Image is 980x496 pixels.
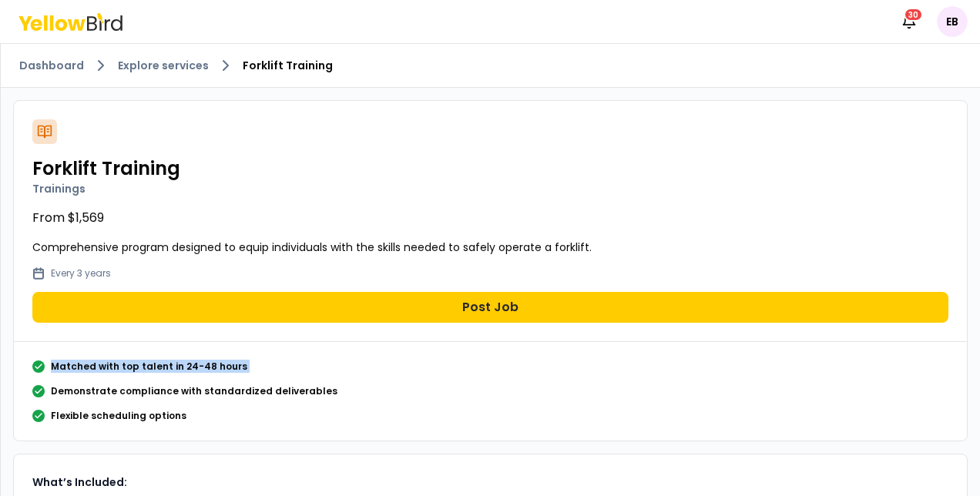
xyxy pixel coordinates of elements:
[32,209,948,227] p: From $1,569
[51,360,247,373] p: Matched with top talent in 24-48 hours
[32,292,948,323] button: Post Job
[118,58,209,73] a: Explore services
[32,156,948,181] h2: Forklift Training
[19,56,962,75] nav: breadcrumb
[904,8,923,22] div: 30
[32,474,127,490] strong: What’s Included:
[32,240,948,255] p: Comprehensive program designed to equip individuals with the skills needed to safely operate a fo...
[51,410,186,422] p: Flexible scheduling options
[937,6,968,37] span: EB
[243,58,333,73] span: Forklift Training
[51,267,111,280] p: Every 3 years
[51,385,337,397] p: Demonstrate compliance with standardized deliverables
[32,181,948,196] p: Trainings
[19,58,84,73] a: Dashboard
[894,6,925,37] button: 30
